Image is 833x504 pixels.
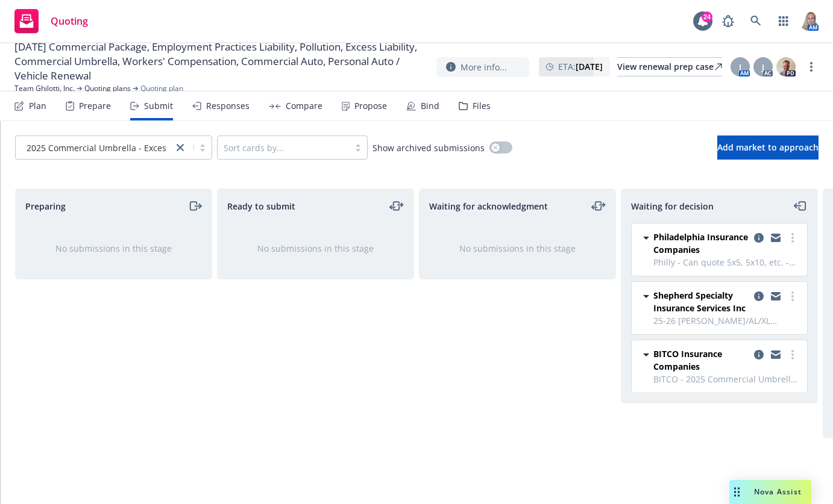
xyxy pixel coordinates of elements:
div: No submissions in this stage [35,242,192,255]
span: Preparing [25,200,66,213]
img: photo [776,57,796,76]
div: Drag to move [729,480,744,504]
a: more [785,289,800,303]
span: Ready to submit [227,200,295,213]
a: copy logging email [769,347,783,362]
a: Quoting [10,4,93,38]
span: 2025 Commercial Umbrella - Excess $10mil [27,142,200,154]
div: Responses [206,101,250,111]
div: Bind [421,101,439,111]
a: copy logging email [769,289,783,303]
span: ETA : [558,60,603,73]
a: moveLeftRight [591,199,606,213]
a: copy logging email [752,289,766,303]
div: No submissions in this stage [439,242,596,255]
div: Compare [286,101,322,111]
img: photo [799,11,819,31]
a: Team Ghilotti, Inc. [14,83,75,94]
span: 2025 Commercial Umbrella - Excess $10mil [22,142,167,154]
button: Nova Assist [729,480,811,504]
a: more [785,347,800,362]
a: more [804,60,819,74]
a: Quoting plans [84,83,131,94]
a: Switch app [772,9,796,33]
a: copy logging email [752,347,766,362]
span: J [739,61,741,73]
span: Philadelphia Insurance Companies [653,231,749,256]
span: Waiting for acknowledgment [429,200,548,213]
span: More info... [461,61,507,73]
a: moveRight [187,199,202,213]
span: [DATE] Commercial Package, Employment Practices Liability, Pollution, Excess Liability, Commercia... [14,40,427,83]
span: J [762,61,764,73]
span: Show archived submissions [372,142,485,154]
strong: [DATE] [576,61,603,72]
span: Nova Assist [754,487,802,497]
span: 25-26 [PERSON_NAME]/AL/XL Submission - 2025 Commercial Umbrella - Excess $10mil [653,314,800,327]
a: copy logging email [752,231,766,245]
div: 24 [702,11,712,22]
span: Quoting plan [140,83,183,94]
span: Quoting [51,16,88,26]
a: close [173,140,187,155]
div: No submissions in this stage [237,242,394,255]
a: Report a Bug [716,9,740,33]
div: View renewal prep case [617,58,722,76]
span: Add market to approach [717,142,819,153]
a: moveLeftRight [389,199,404,213]
a: View renewal prep case [617,57,722,76]
button: Add market to approach [717,135,819,160]
span: Waiting for decision [631,200,714,213]
span: Shepherd Specialty Insurance Services Inc [653,289,749,314]
span: BITCO - 2025 Commercial Umbrella - Excess $10mil [653,373,800,385]
a: Search [744,9,768,33]
a: copy logging email [769,231,783,245]
span: BITCO Insurance Companies [653,347,749,373]
span: Philly - Can quote 5x5, 5x10, etc. - 2025 Commercial Umbrella - Excess $10mil [653,256,800,269]
div: Files [473,101,491,111]
button: More info... [436,57,529,77]
a: more [785,231,800,245]
div: Submit [144,101,173,111]
div: Plan [29,101,46,111]
div: Prepare [79,101,111,111]
a: moveLeft [793,199,808,213]
div: Propose [354,101,387,111]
